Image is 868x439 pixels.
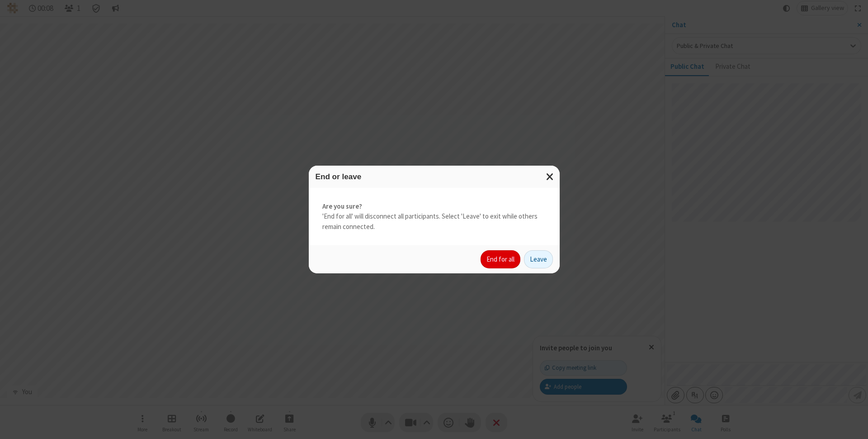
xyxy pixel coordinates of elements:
[524,250,553,268] button: Leave
[322,201,546,212] strong: Are you sure?
[481,250,520,268] button: End for all
[541,166,560,188] button: Close modal
[316,172,553,181] h3: End or leave
[309,188,560,246] div: 'End for all' will disconnect all participants. Select 'Leave' to exit while others remain connec...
